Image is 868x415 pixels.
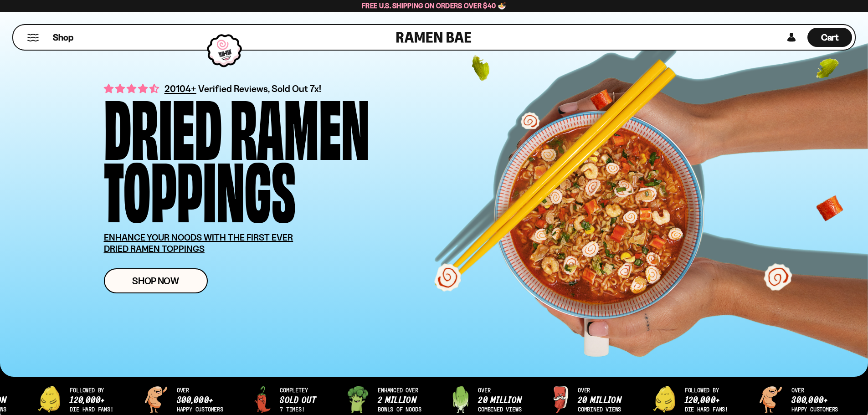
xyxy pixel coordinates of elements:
[104,268,208,293] a: Shop Now
[807,25,852,50] a: Cart
[104,232,293,254] u: ENHANCE YOUR NOODS WITH THE FIRST EVER DRIED RAMEN TOPPINGS
[132,276,179,286] span: Shop Now
[362,1,506,10] span: Free U.S. Shipping on Orders over $40 🍜
[53,31,73,44] span: Shop
[53,28,73,47] a: Shop
[821,32,839,43] span: Cart
[104,93,222,156] div: Dried
[230,93,370,156] div: Ramen
[104,156,296,218] div: Toppings
[27,34,39,41] button: Mobile Menu Trigger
